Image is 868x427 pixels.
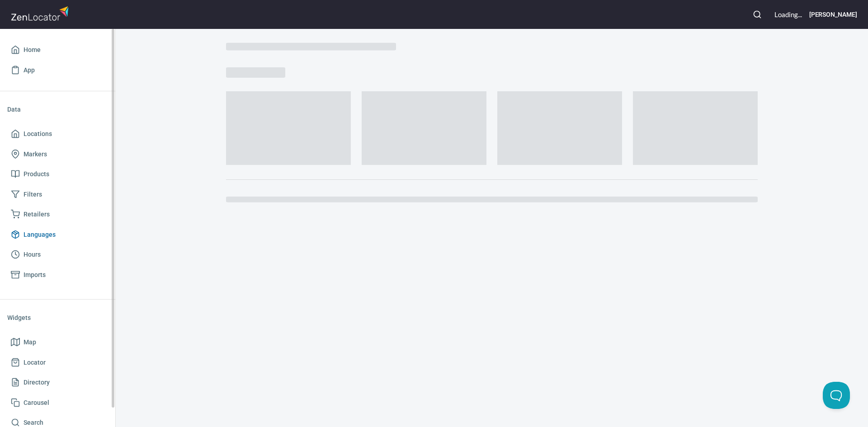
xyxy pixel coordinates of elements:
[7,184,108,205] a: Filters
[24,397,49,408] span: Carousel
[7,99,108,120] li: Data
[24,229,56,240] span: Languages
[24,128,52,140] span: Locations
[7,393,108,413] a: Carousel
[7,124,108,144] a: Locations
[823,382,850,409] iframe: Help Scout Beacon - Open
[24,337,36,348] span: Map
[7,265,108,285] a: Imports
[11,4,71,23] img: zenlocator
[7,164,108,184] a: Products
[24,209,50,220] span: Retailers
[7,60,108,80] a: App
[809,5,857,24] button: [PERSON_NAME]
[7,332,108,352] a: Map
[24,149,47,160] span: Markers
[24,269,46,281] span: Imports
[7,372,108,393] a: Directory
[24,169,49,180] span: Products
[24,189,42,200] span: Filters
[7,40,108,60] a: Home
[7,225,108,245] a: Languages
[747,5,767,24] button: Search
[809,9,857,19] h6: [PERSON_NAME]
[7,352,108,373] a: Locator
[7,307,108,328] li: Widgets
[774,10,802,19] div: Loading...
[7,204,108,225] a: Retailers
[24,44,41,56] span: Home
[24,249,41,260] span: Hours
[24,357,46,368] span: Locator
[7,144,108,164] a: Markers
[7,244,108,265] a: Hours
[24,65,35,76] span: App
[24,377,50,388] span: Directory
